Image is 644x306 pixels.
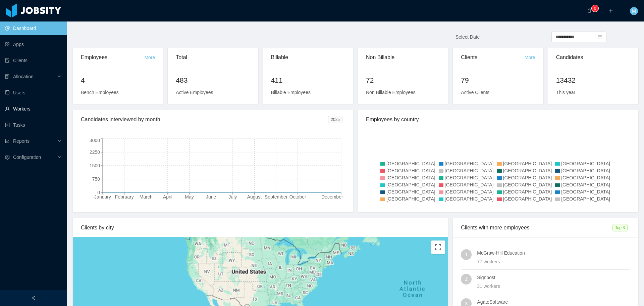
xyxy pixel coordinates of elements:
[431,241,445,254] button: Toggle fullscreen view
[321,194,343,200] tspan: December
[144,55,155,60] a: More
[561,189,610,194] span: [GEOGRAPHIC_DATA]
[163,194,172,200] tspan: April
[561,196,610,202] span: [GEOGRAPHIC_DATA]
[92,176,100,182] tspan: 750
[525,55,535,60] a: More
[503,168,552,173] span: [GEOGRAPHIC_DATA]
[81,75,155,86] h2: 4
[477,274,630,281] h4: Signpost
[461,218,612,237] div: Clients with more employees
[455,34,480,40] span: Select Date
[366,90,416,95] span: Non Billable Employees
[386,175,435,180] span: [GEOGRAPHIC_DATA]
[185,194,194,200] tspan: May
[271,75,345,86] h2: 411
[445,168,494,173] span: [GEOGRAPHIC_DATA]
[477,249,630,257] h4: McGraw-Hill Education
[561,175,610,180] span: [GEOGRAPHIC_DATA]
[5,21,62,35] a: icon: pie-chartDashboard
[386,182,435,187] span: [GEOGRAPHIC_DATA]
[503,182,552,187] span: [GEOGRAPHIC_DATA]
[81,218,440,237] div: Clients by city
[587,8,592,13] i: icon: bell
[386,196,435,202] span: [GEOGRAPHIC_DATA]
[632,7,636,15] span: M
[503,196,552,202] span: [GEOGRAPHIC_DATA]
[503,161,552,166] span: [GEOGRAPHIC_DATA]
[386,168,435,173] span: [GEOGRAPHIC_DATA]
[271,48,345,67] div: Billable
[94,194,111,200] tspan: January
[176,90,213,95] span: Active Employees
[206,194,216,200] tspan: June
[561,161,610,166] span: [GEOGRAPHIC_DATA]
[386,189,435,194] span: [GEOGRAPHIC_DATA]
[366,48,440,67] div: Non Billable
[608,8,613,13] i: icon: plus
[461,90,489,95] span: Active Clients
[477,258,630,265] div: 77 workers
[115,194,134,200] tspan: February
[271,90,311,95] span: Billable Employees
[461,48,524,67] div: Clients
[90,138,100,143] tspan: 3000
[13,74,34,79] span: Allocation
[140,194,153,200] tspan: March
[503,175,552,180] span: [GEOGRAPHIC_DATA]
[97,190,100,195] tspan: 0
[445,189,494,194] span: [GEOGRAPHIC_DATA]
[5,86,62,99] a: icon: robotUsers
[556,48,630,67] div: Candidates
[561,182,610,187] span: [GEOGRAPHIC_DATA]
[5,38,62,51] a: icon: appstoreApps
[503,189,552,194] span: [GEOGRAPHIC_DATA]
[5,74,10,79] i: icon: solution
[445,196,494,202] span: [GEOGRAPHIC_DATA]
[386,161,435,166] span: [GEOGRAPHIC_DATA]
[289,194,306,200] tspan: October
[5,155,10,160] i: icon: setting
[328,116,342,123] span: 2025
[598,35,602,39] i: icon: calendar
[90,163,100,168] tspan: 1500
[465,274,468,285] span: 2
[5,54,62,67] a: icon: auditClients
[247,194,262,200] tspan: August
[5,139,10,143] i: icon: line-chart
[612,224,628,231] span: Top 3
[465,249,468,260] span: 1
[81,48,144,67] div: Employees
[228,194,237,200] tspan: July
[265,194,288,200] tspan: September
[176,75,250,86] h2: 483
[366,75,440,86] h2: 72
[81,90,119,95] span: Bench Employees
[445,175,494,180] span: [GEOGRAPHIC_DATA]
[445,161,494,166] span: [GEOGRAPHIC_DATA]
[592,5,598,12] sup: 0
[90,149,100,155] tspan: 2250
[81,110,328,129] div: Candidates interviewed by month
[176,48,250,67] div: Total
[5,102,62,116] a: icon: userWorkers
[477,298,630,306] h4: AgateSoftware
[13,155,41,160] span: Configuration
[366,110,630,129] div: Employees by country
[5,118,62,132] a: icon: profileTasks
[561,168,610,173] span: [GEOGRAPHIC_DATA]
[556,75,630,86] h2: 13432
[461,75,535,86] h2: 79
[445,182,494,187] span: [GEOGRAPHIC_DATA]
[477,282,630,290] div: 31 workers
[13,138,30,144] span: Reports
[556,90,576,95] span: This year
